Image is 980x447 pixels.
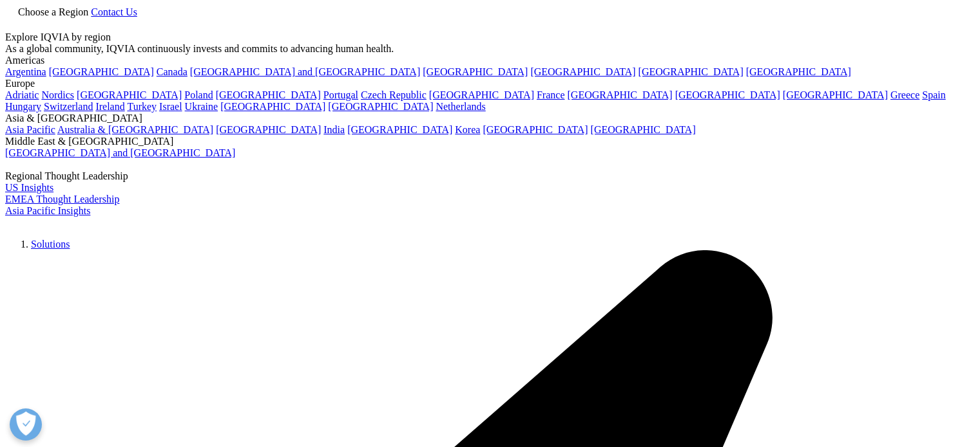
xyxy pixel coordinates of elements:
[5,101,41,112] a: Hungary
[5,55,975,66] div: Americas
[57,124,213,135] a: Australia & [GEOGRAPHIC_DATA]
[429,89,534,100] a: [GEOGRAPHIC_DATA]
[890,89,919,100] a: Greece
[5,136,975,147] div: Middle East & [GEOGRAPHIC_DATA]
[922,89,945,100] a: Spain
[5,182,53,193] a: US Insights
[216,89,321,100] a: [GEOGRAPHIC_DATA]
[530,66,635,77] a: [GEOGRAPHIC_DATA]
[91,6,137,17] a: Contact Us
[44,101,93,112] a: Switzerland
[323,124,345,135] a: India
[10,408,42,441] button: Open Preferences
[216,124,321,135] a: [GEOGRAPHIC_DATA]
[591,124,696,135] a: [GEOGRAPHIC_DATA]
[5,32,975,43] div: Explore IQVIA by region
[5,89,39,100] a: Adriatic
[77,89,182,100] a: [GEOGRAPHIC_DATA]
[5,194,119,205] a: EMEA Thought Leadership
[220,101,325,112] a: [GEOGRAPHIC_DATA]
[347,124,452,135] a: [GEOGRAPHIC_DATA]
[159,101,182,112] a: Israel
[361,89,427,100] a: Czech Republic
[746,66,851,77] a: [GEOGRAPHIC_DATA]
[5,78,975,89] div: Europe
[95,101,124,112] a: Ireland
[190,66,420,77] a: [GEOGRAPHIC_DATA] and [GEOGRAPHIC_DATA]
[5,66,46,77] a: Argentina
[5,124,55,135] a: Asia Pacific
[41,89,74,100] a: Nordics
[568,89,673,100] a: [GEOGRAPHIC_DATA]
[5,43,975,55] div: As a global community, IQVIA continuously invests and commits to advancing human health.
[5,147,235,158] a: [GEOGRAPHIC_DATA] and [GEOGRAPHIC_DATA]
[5,113,975,124] div: Asia & [GEOGRAPHIC_DATA]
[49,66,154,77] a: [GEOGRAPHIC_DATA]
[455,124,480,135] a: Korea
[157,66,187,77] a: Canada
[675,89,780,100] a: [GEOGRAPHIC_DATA]
[185,101,218,112] a: Ukraine
[783,89,888,100] a: [GEOGRAPHIC_DATA]
[5,205,90,216] a: Asia Pacific Insights
[639,66,744,77] a: [GEOGRAPHIC_DATA]
[537,89,565,100] a: France
[323,89,358,100] a: Portugal
[483,124,588,135] a: [GEOGRAPHIC_DATA]
[18,6,88,17] span: Choose a Region
[5,170,975,182] div: Regional Thought Leadership
[31,239,70,250] a: Solutions
[436,101,485,112] a: Netherlands
[328,101,433,112] a: [GEOGRAPHIC_DATA]
[184,89,213,100] a: Poland
[423,66,528,77] a: [GEOGRAPHIC_DATA]
[127,101,157,112] a: Turkey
